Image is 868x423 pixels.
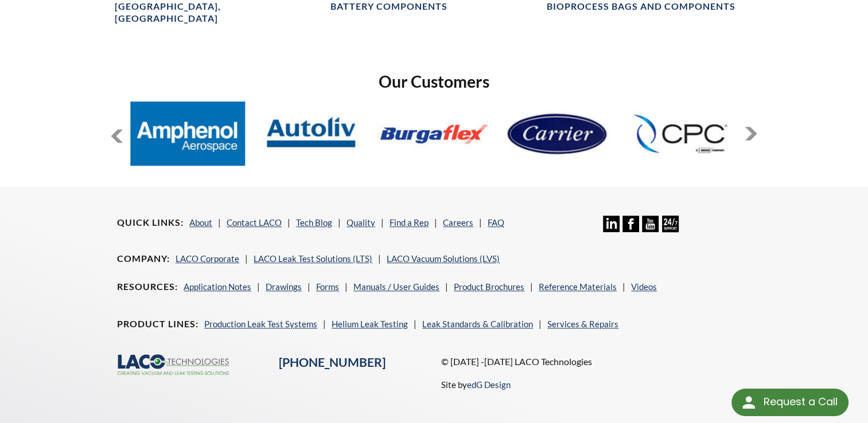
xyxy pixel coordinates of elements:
a: Leak Standards & Calibration [422,319,533,329]
a: Quality [347,217,375,228]
p: © [DATE] -[DATE] LACO Technologies [441,354,750,369]
a: LACO Vacuum Solutions (LVS) [387,253,500,264]
a: Helium Leak Testing [332,319,408,329]
a: edG Design [466,379,510,390]
a: 24/7 Support [662,224,679,234]
a: Product Brochures [454,281,524,292]
a: Production Leak Test Systems [204,319,317,329]
a: Manuals / User Guides [353,281,439,292]
img: 24/7 Support Icon [662,216,679,232]
a: Application Notes [184,281,251,292]
div: Request a Call [763,389,837,415]
img: Amphenol.jpg [131,101,246,166]
img: round button [739,393,758,412]
a: [PHONE_NUMBER] [279,355,386,370]
div: Request a Call [731,389,848,416]
a: Forms [316,281,339,292]
a: About [189,217,212,228]
a: Videos [631,281,657,292]
img: Carrier.jpg [500,101,614,166]
h4: Product Lines [117,318,198,330]
a: Services & Repairs [547,319,618,329]
img: Burgaflex.jpg [377,101,492,166]
a: Careers [443,217,473,228]
img: Autoliv.jpg [254,101,368,166]
a: LACO Corporate [176,253,239,264]
a: Tech Blog [296,217,332,228]
p: Site by [441,378,510,391]
a: LACO Leak Test Solutions (LTS) [254,253,372,264]
a: FAQ [488,217,504,228]
h4: Quick Links [117,217,184,229]
h4: Company [117,253,170,265]
a: Drawings [266,281,302,292]
img: Colder-Products.jpg [623,101,738,166]
a: Reference Materials [539,281,617,292]
h4: Resources [117,281,178,293]
a: Contact LACO [227,217,282,228]
h2: Our Customers [110,71,758,92]
a: Find a Rep [390,217,429,228]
